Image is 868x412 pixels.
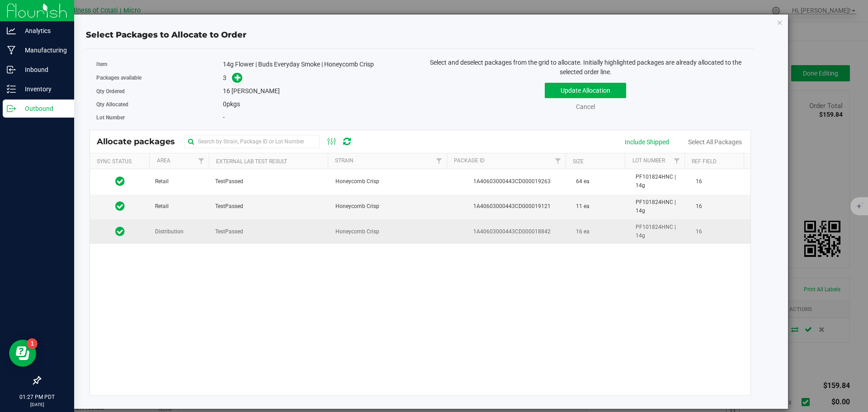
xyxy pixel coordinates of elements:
[223,114,225,121] span: -
[96,100,223,109] label: Qty Allocated
[636,198,685,215] span: PF101824HNC | 14g
[184,135,320,148] input: Search by Strain, Package ID or Lot Number
[456,177,565,186] span: 1A40603000443CD000019263
[16,25,70,36] p: Analytics
[223,87,230,95] span: 16
[576,177,590,186] span: 64 ea
[696,202,702,211] span: 16
[27,338,38,349] iframe: Resource center unread badge
[115,200,125,213] span: In Sync
[636,223,685,240] span: PF101824HNC | 14g
[576,227,590,236] span: 16 ea
[7,85,16,94] inline-svg: Inventory
[115,175,125,188] span: In Sync
[636,173,685,190] span: PF101824HNC | 14g
[551,153,566,169] a: Filter
[456,202,565,211] span: 1A40603000443CD000019121
[335,227,379,236] span: Honeycomb Crisp
[215,177,243,186] span: TestPassed
[16,84,70,95] p: Inventory
[9,340,36,367] iframe: Resource center
[4,393,70,401] p: 01:27 PM PDT
[7,46,16,55] inline-svg: Manufacturing
[432,153,447,169] a: Filter
[16,64,70,75] p: Inbound
[215,202,243,211] span: TestPassed
[696,227,702,236] span: 16
[16,45,70,56] p: Manufacturing
[692,158,717,165] a: Ref Field
[430,59,741,76] span: Select and deselect packages from the grid to allocate. Initially highlighted packages are alread...
[454,157,485,164] a: Package Id
[193,153,208,169] a: Filter
[86,29,754,41] div: Select Packages to Allocate to Order
[97,137,184,147] span: Allocate packages
[231,87,280,95] span: [PERSON_NAME]
[215,227,243,236] span: TestPassed
[576,103,595,110] a: Cancel
[688,138,742,146] a: Select All Packages
[155,177,169,186] span: Retail
[115,225,125,238] span: In Sync
[670,153,684,169] a: Filter
[157,157,170,164] a: Area
[223,74,226,81] span: 3
[7,65,16,74] inline-svg: Inbound
[4,401,70,408] p: [DATE]
[573,158,584,165] a: Size
[335,202,379,211] span: Honeycomb Crisp
[335,177,379,186] span: Honeycomb Crisp
[223,100,226,108] span: 0
[335,157,354,164] a: Strain
[696,177,702,186] span: 16
[632,157,665,164] a: Lot Number
[7,104,16,113] inline-svg: Outbound
[576,202,590,211] span: 11 ea
[155,227,184,236] span: Distribution
[96,114,223,122] label: Lot Number
[155,202,169,211] span: Retail
[96,87,223,95] label: Qty Ordered
[97,158,132,165] a: Sync Status
[216,158,287,165] a: External Lab Test Result
[7,26,16,35] inline-svg: Analytics
[223,60,413,69] div: 14g Flower | Buds Everyday Smoke | Honeycomb Crisp
[625,137,669,147] div: Include Shipped
[16,103,70,114] p: Outbound
[545,83,626,98] button: Update Allocation
[456,227,565,236] span: 1A40603000443CD000018842
[96,60,223,68] label: Item
[96,74,223,82] label: Packages available
[223,100,240,108] span: pkgs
